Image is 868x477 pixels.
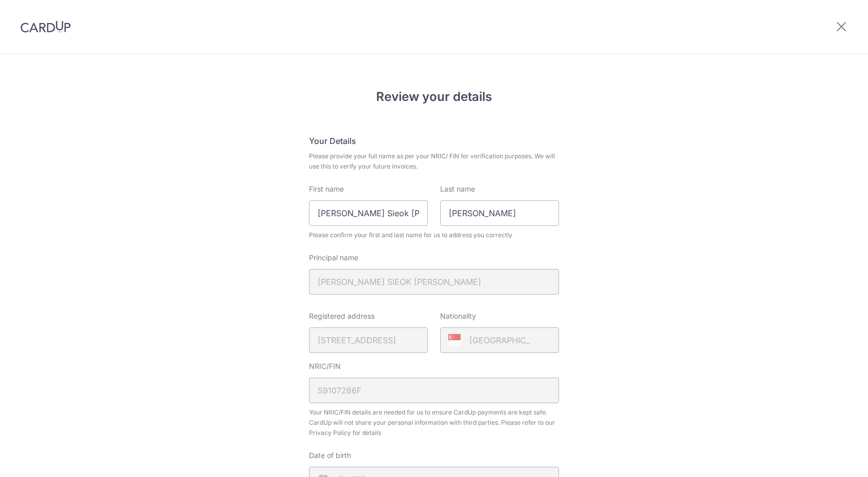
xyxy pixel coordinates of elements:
[309,253,358,263] label: Principal name
[440,184,475,194] label: Last name
[309,407,559,438] span: Your NRIC/FIN details are needed for us to ensure CardUp payments are kept safe. CardUp will not ...
[309,135,559,147] h5: Your Details
[309,361,341,371] label: NRIC/FIN
[309,184,344,194] label: First name
[309,88,559,106] h4: Review your details
[309,200,428,226] input: First Name
[802,446,858,472] iframe: Opens a widget where you can find more information
[309,230,559,240] span: Please confirm your first and last name for us to address you correctly
[309,450,351,461] label: Date of birth
[309,311,375,321] label: Registered address
[440,311,476,321] label: Nationality
[440,200,559,226] input: Last name
[309,151,559,172] span: Please provide your full name as per your NRIC/ FIN for verification purposes. We will use this t...
[20,20,71,33] img: CardUp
